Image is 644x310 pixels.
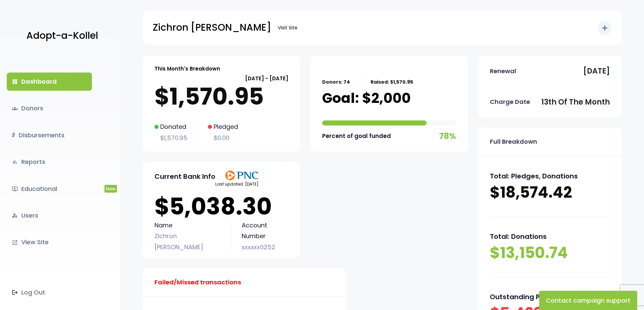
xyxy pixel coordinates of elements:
i: dashboard [12,79,18,85]
p: Zichron [PERSON_NAME] [154,231,221,253]
p: Renewal [490,66,516,77]
p: Current Bank Info [154,170,215,182]
a: Log Out [7,283,92,302]
i: manage_accounts [12,213,18,219]
p: This Month's Breakdown [154,64,220,73]
button: add [598,21,612,35]
i: bar_chart [12,159,18,165]
p: Adopt-a-Kollel [26,27,98,44]
a: ondemand_videoEducationalNew [7,180,92,198]
p: Raised: $1,570.95 [371,78,413,86]
p: $13,150.74 [490,243,610,263]
p: Donors: 74 [322,78,350,86]
p: Goal: $2,000 [322,90,411,107]
p: $1,570.95 [154,83,288,110]
p: Pledged [208,121,238,132]
p: [DATE] - [DATE] [154,74,288,83]
i: add [601,24,609,32]
span: groups [12,106,18,112]
p: Donated [154,121,187,132]
p: Charge Date [490,96,530,107]
a: manage_accountsUsers [7,206,92,225]
p: Account Number [242,220,288,242]
p: $0.00 [208,133,238,143]
a: dashboardDashboard [7,73,92,91]
i: launch [12,239,18,246]
p: $5,038.30 [154,193,288,220]
p: Name [154,220,221,231]
a: $Disbursements [7,126,92,144]
a: launchView Site [7,233,92,251]
img: PNClogo.svg [225,170,259,180]
p: Zichron [PERSON_NAME] [153,19,271,36]
i: $ [12,131,15,140]
a: bar_chartReports [7,153,92,171]
a: groupsDonors [7,99,92,117]
p: Failed/Missed transactions [154,277,241,288]
p: Total: Donations [490,230,610,243]
p: Outstanding Pledges [490,291,610,303]
a: Adopt-a-Kollel [23,20,98,52]
p: Total: Pledges, Donations [490,170,610,182]
p: Percent of goal funded [322,131,391,141]
button: Contact campaign support [539,291,637,310]
i: ondemand_video [12,186,18,192]
p: 13th of the month [541,95,610,109]
p: $1,570.95 [154,133,187,143]
p: 78% [439,129,456,143]
p: [DATE] [583,64,610,78]
p: $18,574.42 [490,182,610,203]
span: New [104,185,117,193]
p: xxxxxx0252 [242,242,288,253]
a: Visit Site [275,21,301,34]
p: Full Breakdown [490,136,537,147]
p: Last updated: [DATE] [215,180,259,188]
